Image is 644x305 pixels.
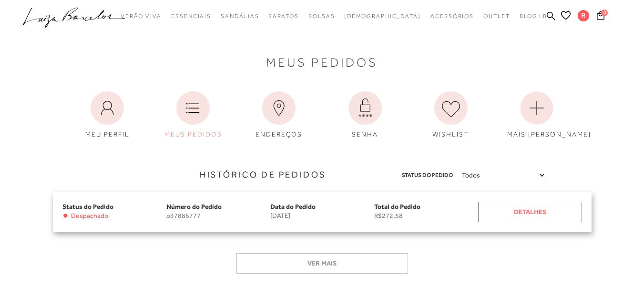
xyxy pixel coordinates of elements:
span: R [578,10,589,21]
span: Outlet [483,13,510,20]
span: Despachado [71,212,108,220]
a: categoryNavScreenReaderText [430,8,474,25]
span: Acessórios [430,13,474,20]
a: categoryNavScreenReaderText [121,8,162,25]
a: SENHA [328,87,402,144]
button: R [573,10,594,24]
span: SENHA [352,130,378,138]
span: Data do Pedido [270,203,316,210]
span: o37886777 [166,212,270,220]
span: Total do Pedido [374,203,420,210]
a: WISHLIST [414,87,488,144]
a: categoryNavScreenReaderText [268,8,298,25]
span: WISHLIST [432,130,469,138]
a: ENDEREÇOS [242,87,316,144]
span: MEU PERFIL [85,130,130,138]
a: MAIS [PERSON_NAME] [500,87,573,144]
h3: Histórico de Pedidos [7,168,326,181]
span: Bolsas [308,13,335,20]
span: Sapatos [268,13,298,20]
span: R$272,58 [374,212,478,220]
span: [DEMOGRAPHIC_DATA] [344,13,421,20]
span: Status do Pedido [402,170,453,180]
span: MAIS [PERSON_NAME] [507,130,591,138]
span: Status do Pedido [62,203,113,210]
span: [DATE] [270,212,374,220]
button: 0 [594,10,607,23]
span: Número do Pedido [166,203,222,210]
span: MEUS PEDIDOS [164,130,222,138]
a: categoryNavScreenReaderText [221,8,259,25]
span: Meus Pedidos [266,58,378,68]
a: MEU PERFIL [71,87,144,144]
a: categoryNavScreenReaderText [171,8,211,25]
span: 0 [601,10,608,16]
span: Essenciais [171,13,211,20]
span: • [62,212,69,220]
a: noSubCategoriesText [344,8,421,25]
a: MEUS PEDIDOS [156,87,230,144]
a: categoryNavScreenReaderText [483,8,510,25]
button: Ver mais [236,253,408,274]
a: Detalhes [478,202,582,222]
span: ENDEREÇOS [256,130,302,138]
span: Verão Viva [121,13,162,20]
span: BLOG LB [520,13,547,20]
span: Sandálias [221,13,259,20]
a: categoryNavScreenReaderText [308,8,335,25]
a: BLOG LB [520,8,547,25]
